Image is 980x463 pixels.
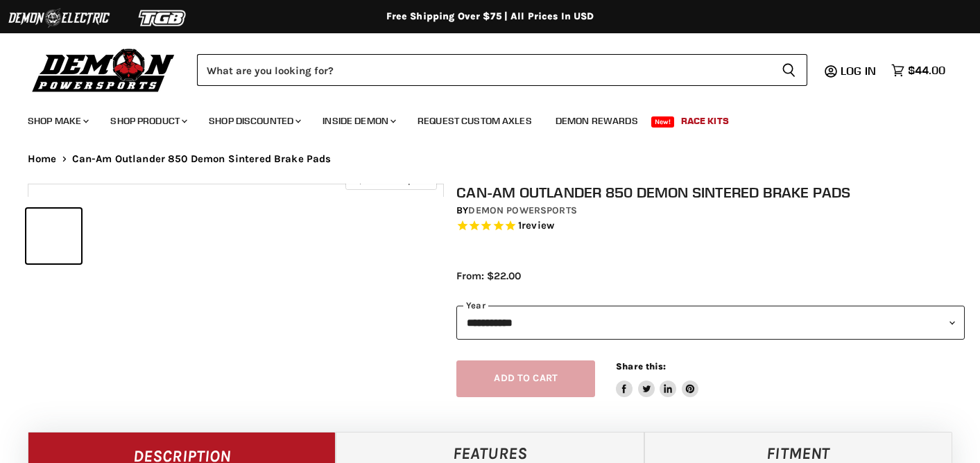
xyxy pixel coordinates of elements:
a: Race Kits [671,107,739,135]
button: Can-Am Outlander 850 Demon Sintered Brake Pads thumbnail [26,209,81,263]
button: Can-Am Outlander 850 Demon Sintered Brake Pads thumbnail [85,209,140,263]
a: Log in [834,64,884,77]
span: New! [651,116,675,128]
span: Share this: [616,361,666,372]
a: Shop Make [17,107,97,135]
a: Demon Rewards [545,107,648,135]
span: Rated 5.0 out of 5 stars 1 reviews [456,219,965,234]
img: Demon Electric Logo 2 [7,5,111,31]
span: 1 reviews [518,219,554,232]
span: Log in [841,64,876,78]
div: by [456,203,965,218]
h1: Can-Am Outlander 850 Demon Sintered Brake Pads [456,184,965,201]
img: TGB Logo 2 [111,5,215,31]
form: Product [197,54,807,86]
a: Home [28,153,57,165]
span: Can-Am Outlander 850 Demon Sintered Brake Pads [72,153,332,165]
a: Request Custom Axles [407,107,542,135]
a: $44.00 [884,60,952,80]
span: $44.00 [908,64,945,77]
button: Search [771,54,807,86]
ul: Main menu [17,101,942,135]
a: Inside Demon [312,107,404,135]
aside: Share this: [616,360,698,397]
span: Click to expand [352,175,429,185]
img: Demon Powersports [28,45,180,94]
select: year [456,306,965,340]
a: Shop Discounted [198,107,309,135]
a: Demon Powersports [468,204,576,216]
span: From: $22.00 [456,270,521,282]
span: review [522,219,554,232]
a: Shop Product [100,107,196,135]
input: Search [197,54,771,86]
